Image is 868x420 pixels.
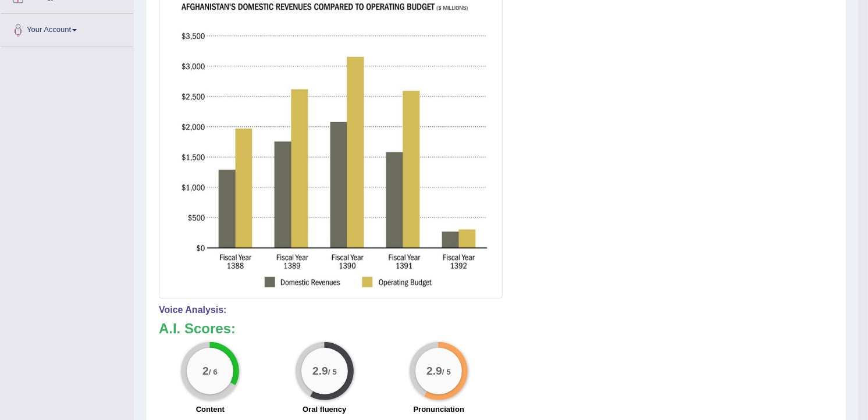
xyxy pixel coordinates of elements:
[159,305,833,315] h4: Voice Analysis:
[426,365,442,378] big: 2.9
[1,14,133,43] a: Your Account
[209,368,218,377] small: / 6
[312,365,328,378] big: 2.9
[328,368,337,377] small: / 5
[414,404,464,415] label: Pronunciation
[202,365,209,378] big: 2
[196,404,225,415] label: Content
[442,368,451,377] small: / 5
[303,404,346,415] label: Oral fluency
[159,321,236,336] b: A.I. Scores:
